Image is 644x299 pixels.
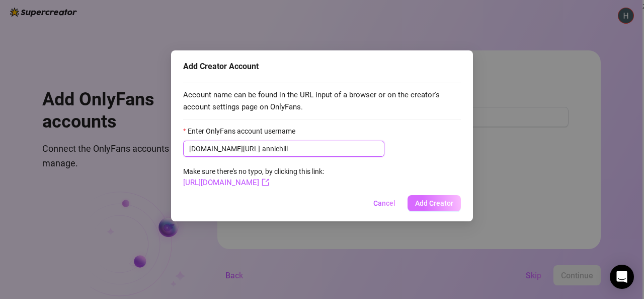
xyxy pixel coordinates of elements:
label: Enter OnlyFans account username [183,126,302,137]
span: Cancel [373,199,395,207]
span: [DOMAIN_NAME][URL] [189,143,260,154]
button: Cancel [365,195,404,211]
span: export [262,178,269,186]
button: Add Creator [408,195,461,211]
span: Make sure there's no typo, by clicking this link: [183,167,324,187]
span: Account name can be found in the URL input of a browser or on the creator's account settings page... [183,89,461,113]
input: Enter OnlyFans account username [262,143,378,154]
span: Add Creator [415,199,453,207]
a: [URL][DOMAIN_NAME]export [183,178,269,187]
div: Add Creator Account [183,61,461,73]
div: Open Intercom Messenger [610,265,634,289]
